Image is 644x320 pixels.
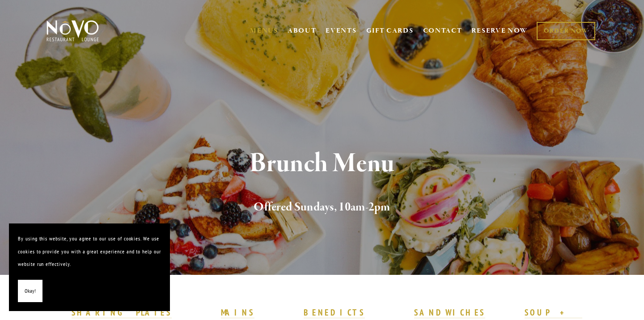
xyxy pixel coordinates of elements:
h2: Offered Sundays, 10am-2pm [61,198,583,217]
a: SANDWICHES [414,307,486,319]
a: GIFT CARDS [366,22,414,39]
a: BENEDICTS [304,307,365,319]
img: Novo Restaurant &amp; Lounge [45,20,101,42]
a: EVENTS [326,26,356,35]
section: Cookie banner [9,223,170,311]
a: RESERVE NOW [471,22,528,39]
strong: SHARING PLATES [72,307,172,318]
h1: Brunch Menu [61,149,583,178]
a: ORDER NOW [537,22,595,40]
strong: SANDWICHES [414,307,486,318]
strong: MAINS [221,307,254,318]
p: By using this website, you agree to our use of cookies. We use cookies to provide you with a grea... [18,232,161,271]
a: ABOUT [288,26,317,35]
span: Okay! [25,285,36,298]
a: CONTACT [423,22,462,39]
a: MAINS [221,307,254,319]
button: Okay! [18,280,42,303]
a: MENUS [250,26,278,35]
strong: BENEDICTS [304,307,365,318]
a: SHARING PLATES [72,307,172,319]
